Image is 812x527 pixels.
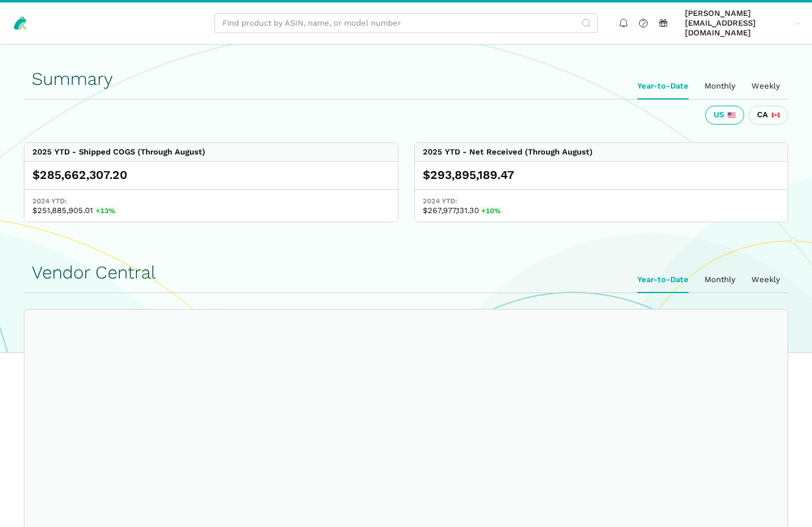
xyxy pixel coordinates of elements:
[423,147,593,157] div: 2025 YTD - Net Received (Through August)
[423,167,780,183] div: $293,895,189.47
[685,9,792,38] span: [PERSON_NAME][EMAIL_ADDRESS][DOMAIN_NAME]
[32,167,390,183] div: $285,662,307.20
[681,7,805,40] a: [PERSON_NAME][EMAIL_ADDRESS][DOMAIN_NAME]
[744,267,788,293] ui-tab: Weekly
[772,111,780,119] img: 243-canada-6dcbff6b5ddfbc3d576af9e026b5d206327223395eaa30c1e22b34077c083801.svg
[629,267,697,293] ui-tab: Year-to-Date
[697,267,744,293] ui-tab: Monthly
[32,69,780,89] h1: Summary
[423,206,780,216] span: $267,977,131.30
[697,73,744,99] ui-tab: Monthly
[744,73,788,99] ui-tab: Weekly
[479,206,504,216] span: +10%
[32,206,390,216] span: $251,885,905.01
[714,110,724,120] span: US
[757,110,768,120] span: CA
[214,13,598,34] input: Find product by ASIN, name, or model number
[423,196,780,206] span: 2024 YTD:
[32,147,205,157] div: 2025 YTD - Shipped COGS (Through August)
[93,206,118,216] span: +13%
[629,73,697,99] ui-tab: Year-to-Date
[32,196,390,206] span: 2024 YTD:
[32,263,780,283] h1: Vendor Central
[728,111,736,119] img: 226-united-states-3a775d967d35a21fe9d819e24afa6dfbf763e8f1ec2e2b5a04af89618ae55acb.svg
